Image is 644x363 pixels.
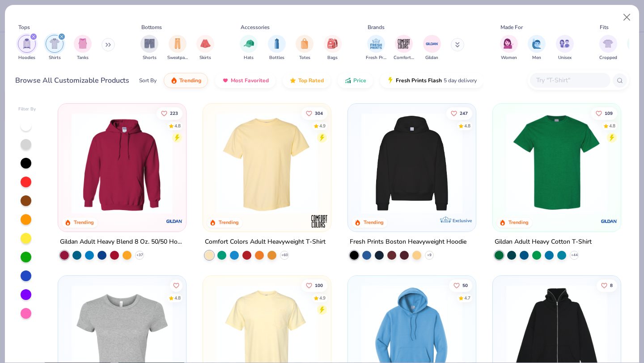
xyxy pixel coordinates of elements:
span: Tanks [77,55,89,61]
img: Cropped Image [603,38,613,49]
div: 4.8 [175,295,181,301]
img: flash.gif [387,77,394,84]
button: Price [338,73,373,88]
div: Filter By [18,106,36,113]
div: filter for Bags [324,35,342,61]
span: + 44 [571,253,577,258]
input: Try "T-Shirt" [535,75,604,85]
img: Gildan Image [425,37,439,51]
div: Tops [18,23,30,31]
button: Like [597,279,617,291]
span: Top Rated [298,77,324,84]
button: filter button [556,35,574,61]
img: Shorts Image [144,38,155,49]
img: Hats Image [244,38,254,49]
span: Bottles [269,55,284,61]
span: Shorts [143,55,157,61]
img: Tanks Image [78,38,88,49]
span: + 60 [281,253,288,258]
span: Most Favorited [231,77,269,84]
button: Top Rated [283,73,330,88]
img: trending.gif [170,77,178,84]
button: Like [591,107,617,119]
button: filter button [500,35,518,61]
button: filter button [599,35,617,61]
div: filter for Shorts [140,35,158,61]
button: filter button [394,35,414,61]
span: + 9 [427,253,432,258]
div: filter for Cropped [599,35,617,61]
button: Trending [164,73,208,88]
img: 01756b78-01f6-4cc6-8d8a-3c30c1a0c8ac [67,113,177,214]
div: Brands [368,23,385,31]
img: Hoodies Image [22,38,32,49]
div: filter for Tanks [74,35,92,61]
div: Comfort Colors Adult Heavyweight T-Shirt [205,236,326,248]
img: Comfort Colors logo [310,212,328,230]
div: Bottoms [141,23,162,31]
span: 8 [610,283,613,287]
button: Like [170,279,183,291]
div: Fits [600,23,609,31]
span: Shirts [49,55,61,61]
img: Totes Image [300,38,309,49]
img: 029b8af0-80e6-406f-9fdc-fdf898547912 [212,113,322,214]
button: Like [449,279,472,291]
img: Gildan logo [165,212,183,230]
button: filter button [46,35,64,61]
span: Totes [299,55,310,61]
div: filter for Skirts [196,35,214,61]
div: filter for Hoodies [18,35,36,61]
img: Gildan logo [600,212,618,230]
div: Gildan Adult Heavy Cotton T-Shirt [495,236,592,248]
img: Bottles Image [272,38,282,49]
span: 5 day delivery [444,76,477,86]
div: 4.8 [464,122,470,129]
div: Fresh Prints Boston Heavyweight Hoodie [350,236,466,248]
span: Women [501,55,517,61]
div: filter for Shirts [46,35,64,61]
span: Skirts [199,55,211,61]
span: Sweatpants [167,55,188,61]
button: Like [301,279,327,291]
button: Like [301,107,327,119]
button: filter button [74,35,92,61]
span: 50 [462,283,468,287]
span: Fresh Prints [366,55,386,61]
div: Sort By [139,76,157,84]
img: Skirts Image [200,38,211,49]
img: 91acfc32-fd48-4d6b-bdad-a4c1a30ac3fc [357,113,467,214]
img: most_fav.gif [222,77,229,84]
div: filter for Unisex [556,35,574,61]
div: filter for Men [528,35,546,61]
span: Fresh Prints Flash [396,77,442,84]
button: filter button [140,35,158,61]
div: filter for Sweatpants [167,35,188,61]
button: filter button [528,35,546,61]
span: Hoodies [18,55,35,61]
span: 100 [315,283,323,287]
img: TopRated.gif [289,77,297,84]
span: Hats [244,55,254,61]
button: filter button [423,35,441,61]
span: Comfort Colors [394,55,414,61]
span: Bags [327,55,338,61]
img: Shirts Image [50,38,60,49]
div: Browse All Customizable Products [15,75,129,86]
span: Gildan [425,55,438,61]
img: Women Image [504,38,514,49]
button: Fresh Prints Flash5 day delivery [380,73,483,88]
img: e55d29c3-c55d-459c-bfd9-9b1c499ab3c6 [322,113,432,214]
div: 4.8 [609,122,615,129]
div: 4.9 [319,122,326,129]
div: filter for Hats [240,35,258,61]
span: 247 [460,111,468,115]
button: Like [157,107,183,119]
img: d4a37e75-5f2b-4aef-9a6e-23330c63bbc0 [466,113,576,214]
span: 223 [170,111,178,115]
img: Unisex Image [559,38,570,49]
span: Price [353,77,366,84]
button: filter button [167,35,188,61]
img: Sweatpants Image [173,38,182,49]
button: filter button [366,35,386,61]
